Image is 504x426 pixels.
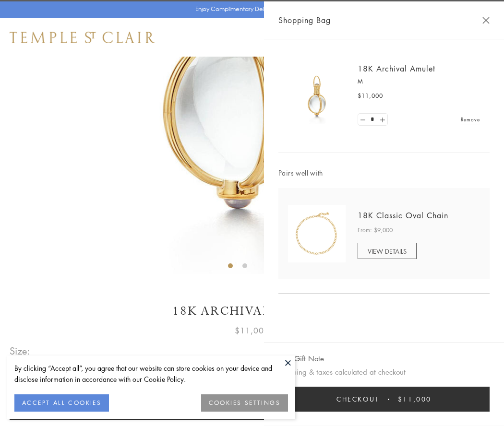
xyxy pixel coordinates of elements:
[358,243,417,259] a: VIEW DETAILS
[358,225,393,235] span: From: $9,000
[10,343,31,359] span: Size:
[358,91,383,101] span: $11,000
[201,394,288,412] button: COOKIES SETTINGS
[398,394,432,404] span: $11,000
[358,63,435,74] a: 18K Archival Amulet
[377,114,387,126] a: Set quantity to 2
[358,210,448,221] a: 18K Classic Oval Chain
[358,114,368,126] a: Set quantity to 0
[288,205,346,262] img: N88865-OV18
[10,303,494,319] h1: 18K Archival Amulet
[278,387,490,412] button: Checkout $11,000
[368,247,407,256] span: VIEW DETAILS
[14,363,288,385] div: By clicking “Accept all”, you agree that our website can store cookies on your device and disclos...
[482,17,490,24] button: Close Shopping Bag
[195,4,304,14] p: Enjoy Complimentary Delivery & Returns
[461,114,480,125] a: Remove
[278,167,490,178] span: Pairs well with
[10,32,155,43] img: Temple St. Clair
[278,366,490,378] p: Shipping & taxes calculated at checkout
[14,394,109,412] button: ACCEPT ALL COOKIES
[358,77,480,86] p: M
[235,324,269,337] span: $11,000
[278,14,331,26] span: Shopping Bag
[278,353,324,365] button: Add Gift Note
[336,394,379,404] span: Checkout
[288,67,346,125] img: 18K Archival Amulet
